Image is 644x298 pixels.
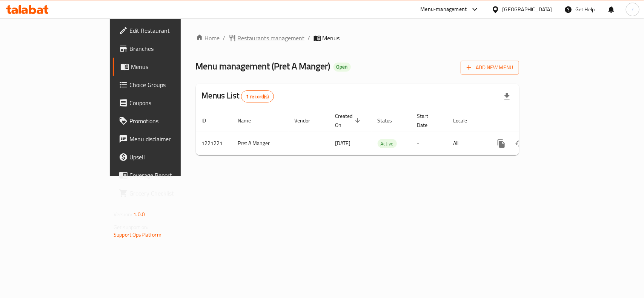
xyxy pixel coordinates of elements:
[241,93,274,100] span: 1 record(s)
[498,87,516,105] div: Export file
[113,21,217,40] a: Edit Restaurant
[295,116,320,125] span: Vendor
[196,58,330,75] span: Menu management ( Pret A Manger )
[129,116,211,125] span: Promotions
[378,139,397,148] span: Active
[129,171,211,180] span: Coverage Report
[113,184,217,202] a: Grocery Checklist
[308,34,310,43] li: /
[232,132,289,155] td: Pret A Manger
[334,63,351,72] div: Open
[467,63,513,72] span: Add New Menu
[129,153,211,162] span: Upsell
[335,138,351,148] span: [DATE]
[113,76,217,94] a: Choice Groups
[421,5,467,14] div: Menu-management
[129,26,211,35] span: Edit Restaurant
[129,80,211,89] span: Choice Groups
[113,130,217,148] a: Menu disclaimer
[632,5,633,14] span: r
[129,189,211,198] span: Grocery Checklist
[492,134,510,153] button: more
[202,90,274,102] h2: Menus List
[113,94,217,112] a: Coupons
[113,112,217,130] a: Promotions
[241,90,274,102] div: Total records count
[238,116,261,125] span: Name
[323,34,340,43] span: Menus
[238,34,305,43] span: Restaurants management
[335,112,363,130] span: Created On
[378,139,397,148] div: Active
[486,109,571,132] th: Actions
[223,34,226,43] li: /
[133,209,145,219] span: 1.0.0
[113,148,217,166] a: Upsell
[131,62,211,71] span: Menus
[114,230,161,240] a: Support.OpsPlatform
[113,58,217,76] a: Menus
[510,134,529,153] button: Change Status
[411,132,447,155] td: -
[114,209,132,219] span: Version:
[417,112,438,130] span: Start Date
[129,98,211,107] span: Coupons
[202,116,216,125] span: ID
[378,116,402,125] span: Status
[113,166,217,184] a: Coverage Report
[229,34,305,43] a: Restaurants management
[461,61,519,75] button: Add New Menu
[113,40,217,58] a: Branches
[196,109,571,155] table: enhanced table
[114,222,148,232] span: Get support on:
[453,116,477,125] span: Locale
[196,34,519,43] nav: breadcrumb
[447,132,486,155] td: All
[129,134,211,144] span: Menu disclaimer
[503,5,552,14] div: [GEOGRAPHIC_DATA]
[129,44,211,53] span: Branches
[334,64,351,70] span: Open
